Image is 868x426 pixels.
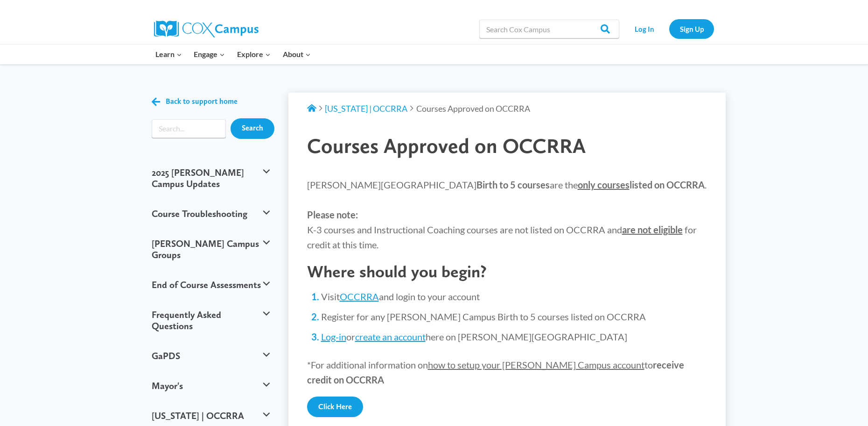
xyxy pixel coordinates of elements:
[147,199,274,229] button: Course Troubleshooting
[152,119,226,138] input: Search input
[479,20,619,38] input: Search Cox Campus
[307,133,586,158] span: Courses Approved on OCCRRA
[231,118,274,139] input: Search
[147,371,274,401] button: Mayor's
[307,177,707,252] p: [PERSON_NAME][GEOGRAPHIC_DATA] are the . K-3 courses and Instructional Coaching courses are not l...
[155,48,182,60] span: Learn
[321,330,707,343] li: or here on [PERSON_NAME][GEOGRAPHIC_DATA]
[147,341,274,371] button: GaPDS
[194,48,225,60] span: Engage
[149,44,316,64] nav: Primary Navigation
[578,179,705,190] strong: listed on OCCRRA
[307,261,707,282] h2: Where should you begin?
[476,179,550,190] strong: Birth to 5 courses
[307,209,358,220] strong: Please note:
[624,19,714,38] nav: Secondary Navigation
[321,331,346,342] a: Log-in
[147,270,274,300] button: End of Course Assessments
[147,158,274,199] button: 2025 [PERSON_NAME] Campus Updates
[622,224,683,235] strong: are not eligible
[147,300,274,341] button: Frequently Asked Questions
[355,331,426,342] a: create an account
[624,19,665,38] a: Log In
[152,119,226,138] form: Search form
[237,48,271,60] span: Explore
[283,48,311,60] span: About
[578,179,630,190] span: only courses
[147,229,274,270] button: [PERSON_NAME] Campus Groups
[307,357,707,387] p: *For additional information on to
[307,103,316,114] a: Support Home
[325,103,407,114] a: [US_STATE] | OCCRRA
[340,291,379,302] a: OCCRRA
[416,103,530,114] span: Courses Approved on OCCRRA
[669,19,714,38] a: Sign Up
[166,97,238,106] span: Back to support home
[321,290,707,303] li: Visit and login to your account
[321,310,707,323] li: Register for any [PERSON_NAME] Campus Birth to 5 courses listed on OCCRRA
[154,21,259,37] img: Cox Campus
[152,95,238,108] a: Back to support home
[428,359,644,370] span: how to setup your [PERSON_NAME] Campus account
[307,397,363,417] a: Click Here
